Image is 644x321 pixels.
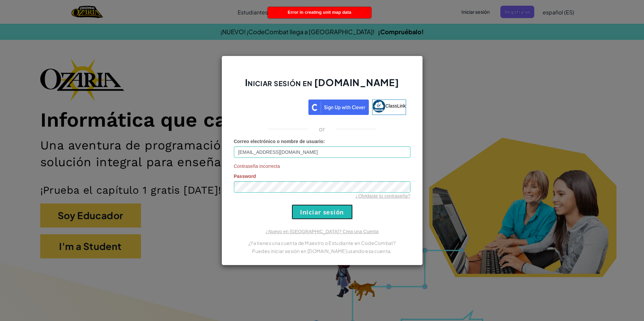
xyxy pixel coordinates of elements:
input: Iniciar sesión [292,204,353,219]
span: Password [234,174,256,179]
img: clever_sso_button@2x.png [308,100,369,115]
iframe: Botón de Acceder con Google [235,99,308,114]
p: ¿Ya tienes una cuenta de Maestro o Estudiante en CodeCombat? [234,239,410,247]
label: : [234,138,325,145]
span: Correo electrónico o nombre de usuario [234,139,324,144]
img: classlink-logo-small.png [373,100,385,113]
a: ¿Olvidaste tu contraseña? [355,193,410,199]
span: ClassLink [385,103,406,109]
p: Puedes iniciar sesión en [DOMAIN_NAME] usando esa cuenta. [234,247,410,255]
span: Error in creating unit map data [288,10,351,15]
a: ¿Nuevo en [GEOGRAPHIC_DATA]? Crea una Cuenta [265,229,378,234]
span: Contraseña incorrecta [234,163,410,170]
p: or [319,125,325,133]
h2: Iniciar sesión en [DOMAIN_NAME] [234,76,410,95]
